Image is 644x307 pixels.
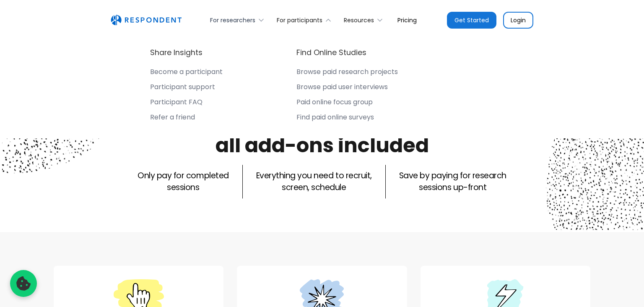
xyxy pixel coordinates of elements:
a: Browse paid user interviews [296,83,398,95]
div: Browse paid research projects [296,68,398,76]
p: Everything you need to recruit, screen, schedule [256,170,372,193]
a: Become a participant [150,68,223,79]
a: Participant support [150,83,223,95]
img: Untitled UI logotext [111,15,182,26]
p: Only pay for completed sessions [138,170,229,193]
a: Participant FAQ [150,98,223,110]
div: For participants [272,10,339,30]
h4: Share Insights [150,48,203,58]
div: Participant support [150,83,215,91]
a: Get Started [447,12,496,29]
a: Browse paid research projects [296,68,398,79]
div: For researchers [210,16,255,24]
a: home [111,15,182,26]
div: For participants [277,16,322,24]
a: Find paid online surveys [296,113,398,125]
div: Resources [344,16,374,24]
a: Refer a friend [150,113,223,125]
h4: Find Online Studies [296,48,366,58]
div: Refer a friend [150,113,195,122]
p: Save by paying for research sessions up-front [399,170,506,193]
div: For researchers [205,10,272,30]
div: Become a participant [150,68,223,76]
a: Pricing [391,10,423,30]
div: Browse paid user interviews [296,83,388,91]
div: Paid online focus group [296,98,373,106]
div: Resources [339,10,391,30]
a: Login [503,12,533,29]
a: Paid online focus group [296,98,398,110]
div: Participant FAQ [150,98,203,106]
div: Find paid online surveys [296,113,374,122]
